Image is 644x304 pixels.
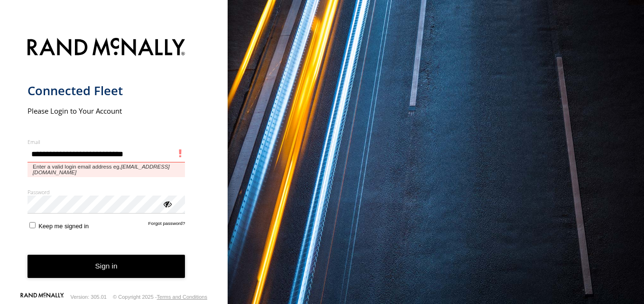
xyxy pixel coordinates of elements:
[28,138,185,145] label: Email
[157,294,207,300] a: Terms and Conditions
[28,83,185,98] h1: Connected Fleet
[28,36,185,60] img: Rand McNally
[28,162,185,177] span: Enter a valid login email address eg.
[33,164,170,175] em: [EMAIL_ADDRESS][DOMAIN_NAME]
[38,223,89,230] span: Keep me signed in
[28,32,201,293] form: main
[71,294,107,300] div: Version: 305.01
[28,188,185,196] label: Password
[148,221,185,230] a: Forgot password?
[20,293,64,302] a: Visit our Website
[113,294,207,300] div: © Copyright 2025 -
[29,222,36,228] input: Keep me signed in
[28,106,185,116] h2: Please Login to Your Account
[162,199,172,208] div: ViewPassword
[28,255,185,278] button: Sign in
